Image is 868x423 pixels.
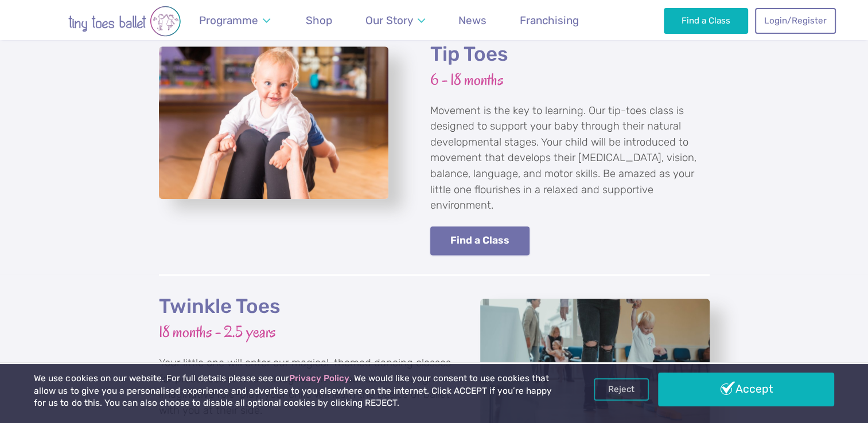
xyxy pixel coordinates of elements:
[755,8,835,33] a: Login/Register
[430,226,530,256] a: Find a Class
[515,7,585,34] a: Franchising
[430,42,710,67] h2: Tip Toes
[360,7,430,34] a: Our Story
[159,46,388,199] a: View full-size image
[34,373,554,410] p: We use cookies on our website. For full details please see our . We would like your consent to us...
[365,14,413,27] span: Our Story
[453,7,492,34] a: News
[430,69,710,91] h3: 6 - 18 months
[306,14,332,27] span: Shop
[159,294,451,319] h2: Twinkle Toes
[594,378,649,400] a: Reject
[199,14,258,27] span: Programme
[159,322,451,343] h3: 18 months - 2.5 years
[458,14,486,27] span: News
[430,103,710,214] p: Movement is the key to learning. Our tip-toes class is designed to support your baby through thei...
[301,7,338,34] a: Shop
[664,8,748,33] a: Find a Class
[289,373,349,383] a: Privacy Policy
[33,6,216,37] img: tiny toes ballet
[159,355,451,418] p: Your little one will enter our magical-themed dancing classes for preschoolers where imagination ...
[658,373,834,406] a: Accept
[520,14,579,27] span: Franchising
[194,7,276,34] a: Programme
